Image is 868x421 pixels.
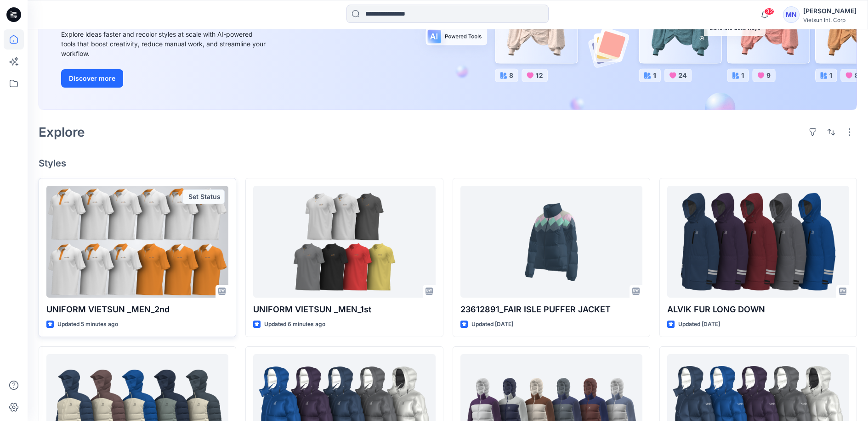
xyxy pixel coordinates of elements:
[57,320,118,329] p: Updated 5 minutes ago
[764,8,774,15] span: 32
[46,303,228,316] p: UNIFORM VIETSUN _MEN_2nd
[61,69,123,88] button: Discover more
[803,6,857,17] div: [PERSON_NAME]
[61,69,268,88] a: Discover more
[460,303,642,316] p: 23612891_FAIR ISLE PUFFER JACKET
[471,320,513,329] p: Updated [DATE]
[39,158,857,169] h4: Styles
[253,186,435,298] a: UNIFORM VIETSUN _MEN_1st
[253,303,435,316] p: UNIFORM VIETSUN _MEN_1st
[46,186,228,298] a: UNIFORM VIETSUN _MEN_2nd
[667,303,849,316] p: ALVIK FUR LONG DOWN
[61,29,268,58] div: Explore ideas faster and recolor styles at scale with AI-powered tools that boost creativity, red...
[803,17,857,23] div: Vietsun Int. Corp
[264,320,325,329] p: Updated 6 minutes ago
[460,186,642,298] a: 23612891_FAIR ISLE PUFFER JACKET
[667,186,849,298] a: ALVIK FUR LONG DOWN
[678,320,720,329] p: Updated [DATE]
[783,6,800,23] div: MN
[39,125,85,139] h2: Explore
